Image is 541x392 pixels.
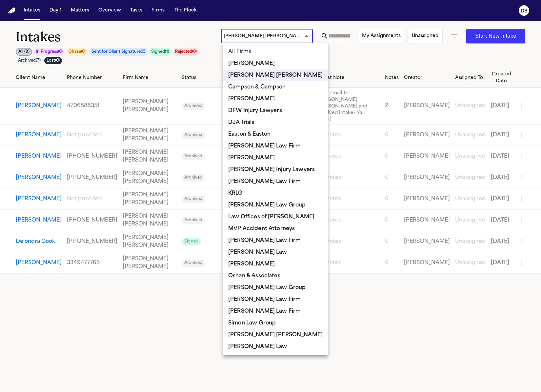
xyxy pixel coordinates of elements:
li: Campson & Campson [223,81,328,93]
span: All Firms [228,48,251,56]
li: Law Offices of [PERSON_NAME] [223,211,328,223]
li: DFW Injury Lawyers [223,105,328,117]
li: [PERSON_NAME] [223,152,328,164]
li: [PERSON_NAME] [PERSON_NAME] [223,69,328,81]
li: Oshan & Associates [223,270,328,282]
li: [PERSON_NAME] Law Firm [223,235,328,246]
li: [PERSON_NAME] Law Firm [223,294,328,305]
li: MVP Accident Attorneys [223,223,328,235]
li: [PERSON_NAME] Injury Lawyers [223,164,328,176]
li: DJA Trials [223,117,328,128]
li: [PERSON_NAME] Law Group [223,282,328,294]
li: [PERSON_NAME] [223,58,328,69]
li: Simon Law Group [223,317,328,329]
li: [PERSON_NAME] Law [223,341,328,353]
li: [PERSON_NAME] [223,93,328,105]
li: [PERSON_NAME] Law [223,246,328,258]
li: Easton & Easton [223,128,328,140]
li: [PERSON_NAME] Law Firm [223,176,328,187]
li: [PERSON_NAME] [223,258,328,270]
li: KRLG [223,187,328,199]
li: [PERSON_NAME] [PERSON_NAME] [223,329,328,341]
li: [PERSON_NAME] Law Firm [223,305,328,317]
li: [PERSON_NAME] Law Firm [223,140,328,152]
li: [PERSON_NAME] Law Group [223,199,328,211]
